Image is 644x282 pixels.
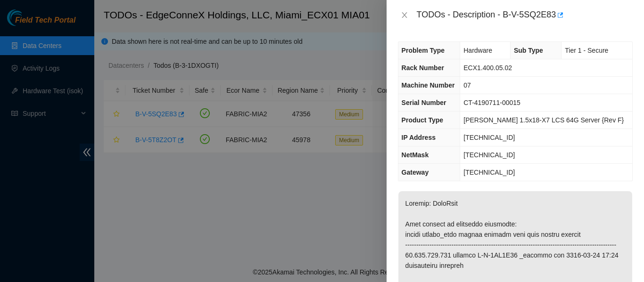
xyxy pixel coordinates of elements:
[514,47,543,54] span: Sub Type
[402,116,443,124] span: Product Type
[417,8,633,23] div: TODOs - Description - B-V-5SQ2E83
[565,47,608,54] span: Tier 1 - Secure
[402,151,429,159] span: NetMask
[402,64,444,72] span: Rack Number
[402,47,445,54] span: Problem Type
[463,81,471,89] span: 07
[463,116,624,124] span: [PERSON_NAME] 1.5x18-X7 LCS 64G Server {Rev F}
[401,11,408,19] span: close
[463,169,515,176] span: [TECHNICAL_ID]
[463,134,515,141] span: [TECHNICAL_ID]
[463,64,512,72] span: ECX1.400.05.02
[398,11,411,20] button: Close
[402,81,455,89] span: Machine Number
[402,169,429,176] span: Gateway
[463,151,515,159] span: [TECHNICAL_ID]
[463,47,492,54] span: Hardware
[402,99,446,106] span: Serial Number
[463,99,520,106] span: CT-4190711-00015
[402,134,436,141] span: IP Address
